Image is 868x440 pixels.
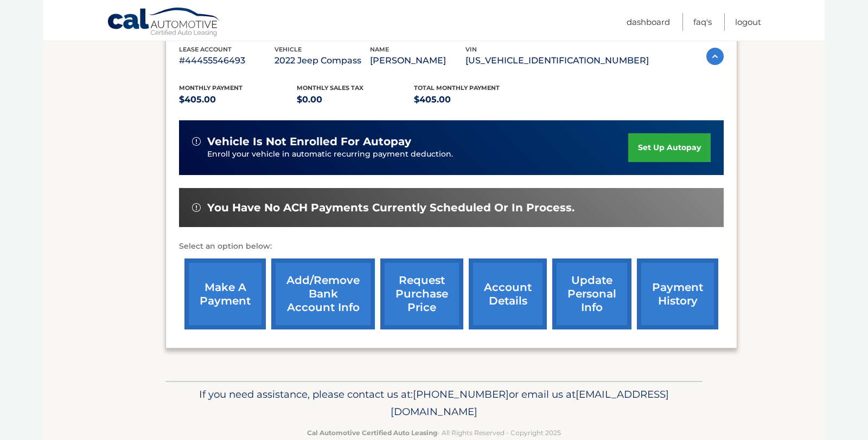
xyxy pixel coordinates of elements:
a: Add/Remove bank account info [271,258,375,329]
span: [PHONE_NUMBER] [413,388,509,400]
p: [PERSON_NAME] [370,53,465,68]
p: $0.00 [297,92,414,107]
img: alert-white.svg [192,203,201,212]
p: - All Rights Reserved - Copyright 2025 [173,427,695,438]
a: FAQ's [693,13,712,31]
a: update personal info [552,258,631,329]
span: name [370,46,389,53]
span: vin [465,46,477,53]
p: #44455546493 [179,53,275,68]
strong: Cal Automotive Certified Auto Leasing [307,429,437,437]
a: Logout [735,13,761,31]
p: Enroll your vehicle in automatic recurring payment deduction. [207,148,628,160]
p: Select an option below: [179,240,724,253]
a: set up autopay [628,133,711,162]
p: $405.00 [414,92,532,107]
p: $405.00 [179,92,297,107]
span: Total Monthly Payment [414,84,500,92]
span: Monthly sales Tax [297,84,363,92]
span: vehicle is not enrolled for autopay [207,135,411,148]
a: payment history [637,258,718,329]
a: make a payment [184,258,266,329]
span: [EMAIL_ADDRESS][DOMAIN_NAME] [391,388,669,418]
span: You have no ACH payments currently scheduled or in process. [207,201,575,215]
a: request purchase price [380,258,463,329]
span: vehicle [275,46,302,53]
a: account details [469,258,547,329]
p: 2022 Jeep Compass [275,53,370,68]
p: [US_VEHICLE_IDENTIFICATION_NUMBER] [465,53,649,68]
img: accordion-active.svg [706,48,724,65]
p: If you need assistance, please contact us at: or email us at [173,386,695,420]
a: Cal Automotive [107,7,221,38]
span: lease account [179,46,232,53]
span: Monthly Payment [179,84,242,92]
a: Dashboard [627,13,670,31]
img: alert-white.svg [192,137,201,146]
